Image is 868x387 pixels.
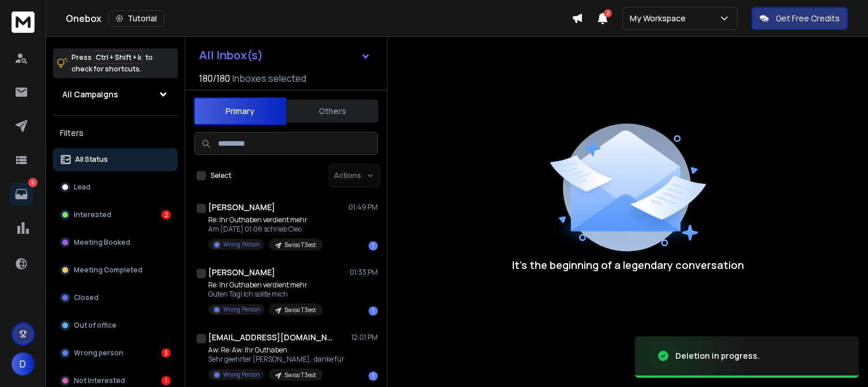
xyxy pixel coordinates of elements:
[194,97,286,125] button: Primary
[94,51,143,64] span: Ctrl + Shift + k
[223,305,260,314] p: Wrong Person
[161,376,171,385] div: 1
[285,306,316,314] p: Swiss T3est
[675,350,760,362] div: Deletion in progress.
[208,355,344,364] p: Sehr geehrter [PERSON_NAME], danke für
[285,241,316,249] p: Swiss T3est
[74,210,111,219] p: Interested
[211,171,231,180] label: Select
[74,265,142,275] p: Meeting Completed
[208,290,323,299] p: Guten Tag! Ich sollte mich
[10,183,33,206] a: 6
[53,259,178,282] button: Meeting Completed
[223,240,260,249] p: Wrong Person
[53,125,178,141] h3: Filters
[74,293,99,302] p: Closed
[351,333,378,342] p: 12:01 PM
[74,348,123,358] p: Wrong person
[369,241,378,251] div: 1
[751,7,848,30] button: Get Free Credits
[53,231,178,254] button: Meeting Booked
[208,225,323,234] p: Am [DATE] 01:06 schrieb Cleo
[208,267,275,278] h1: [PERSON_NAME]
[74,321,117,330] p: Out of office
[199,71,230,85] span: 180 / 180
[208,346,344,355] p: Aw: Re: Aw: Ihr Guthaben
[223,370,260,379] p: Wrong Person
[53,314,178,337] button: Out of office
[199,50,263,61] h1: All Inbox(s)
[208,202,275,213] h1: [PERSON_NAME]
[348,203,378,212] p: 01:49 PM
[286,98,378,124] button: Others
[53,286,178,309] button: Closed
[62,89,118,100] h1: All Campaigns
[512,257,744,273] p: It’s the beginning of a legendary conversation
[53,203,178,226] button: Interested2
[232,71,306,85] h3: Inboxes selected
[776,13,840,24] p: Get Free Credits
[350,268,378,277] p: 01:33 PM
[208,215,323,225] p: Re: Ihr Guthaben verdient mehr
[161,348,171,358] div: 3
[161,210,171,219] div: 2
[108,10,164,26] button: Tutorial
[75,155,108,164] p: All Status
[72,52,153,75] p: Press to check for shortcuts.
[66,10,572,26] div: Onebox
[369,371,378,381] div: 1
[190,44,380,67] button: All Inbox(s)
[630,13,690,24] p: My Workspace
[12,352,35,375] button: D
[53,176,178,199] button: Lead
[208,332,335,343] h1: [EMAIL_ADDRESS][DOMAIN_NAME]
[604,9,612,17] span: 2
[53,342,178,365] button: Wrong person3
[208,280,323,290] p: Re: Ihr Guthaben verdient mehr
[369,306,378,316] div: 1
[53,83,178,106] button: All Campaigns
[74,183,91,192] p: Lead
[74,238,130,247] p: Meeting Booked
[28,178,37,187] p: 6
[74,376,125,385] p: Not Interested
[285,371,316,380] p: Swiss T3est
[53,148,178,171] button: All Status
